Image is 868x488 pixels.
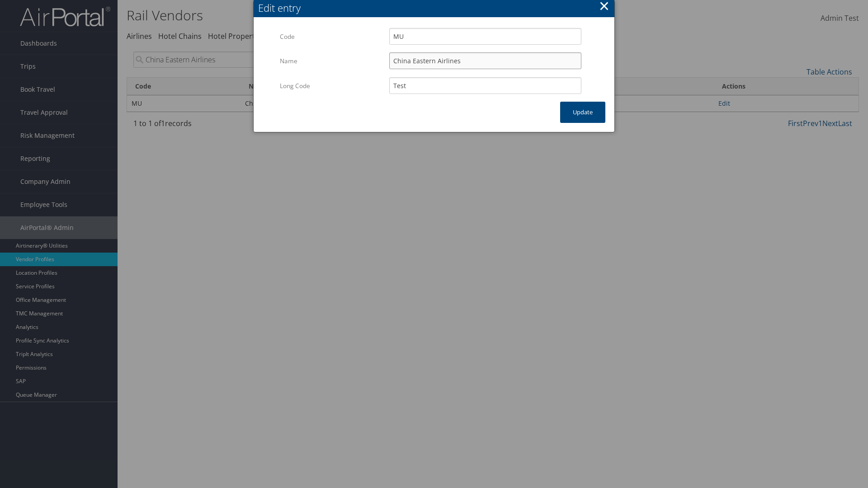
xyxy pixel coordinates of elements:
label: Code [280,28,382,45]
div: Edit entry [258,1,614,15]
label: Long Code [280,77,382,94]
button: Update [560,102,605,123]
label: Name [280,52,382,70]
